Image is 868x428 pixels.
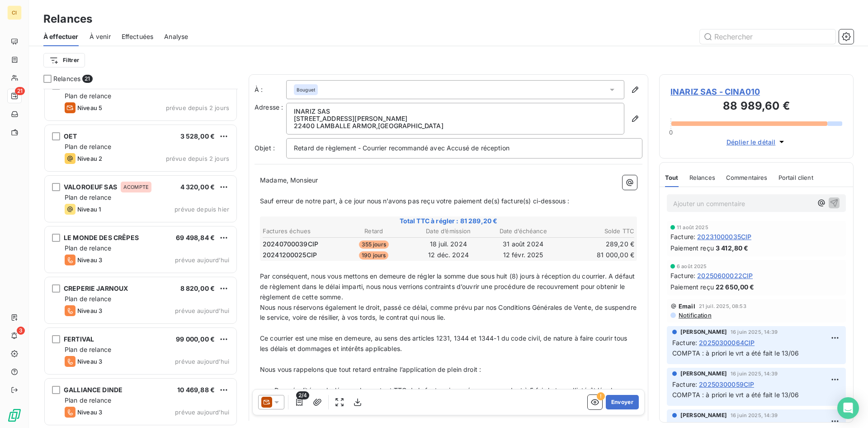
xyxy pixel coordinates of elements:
span: Paiement reçu [670,282,714,292]
p: [STREET_ADDRESS][PERSON_NAME] [294,115,617,122]
span: OET [64,132,77,140]
span: Email [679,303,695,310]
span: 16 juin 2025, 14:39 [731,413,778,418]
span: 16 juin 2025, 14:39 [731,371,778,376]
span: 69 498,84 € [176,234,215,241]
span: Bouguet [297,87,315,93]
span: - Des pénalités, calculées sur le montant TTC de la facture impayée, correspondant à 5 fois le ta... [260,386,623,404]
p: INARIZ SAS [294,108,617,115]
span: prévue depuis hier [175,206,229,213]
span: Niveau 2 [77,155,102,162]
span: Notification [678,312,712,319]
span: Relances [689,174,715,181]
span: Niveau 3 [77,307,102,314]
span: Retard de règlement - Courrier recommandé avec Accusé de réception [294,144,509,152]
span: prévue depuis 2 jours [166,104,229,111]
span: 20240700039CIP [263,240,318,249]
span: INARIZ SAS - CINA010 [670,86,842,98]
span: Nous nous réservons également le droit, passé ce délai, comme prévu par nos Conditions Générales ... [260,303,638,322]
span: 3 528,00 € [180,132,215,140]
td: 31 août 2024 [486,239,560,249]
span: [PERSON_NAME] [680,370,727,378]
h3: Relances [43,11,92,27]
span: COMPTA : à priori le vrt a été fait le 13/06 [672,391,799,399]
span: FERTIVAL [64,335,94,343]
span: 190 jours [359,251,388,260]
span: Analyse [164,32,188,41]
span: 16 juin 2025, 14:39 [731,329,778,335]
span: Facture : [670,271,695,280]
span: Niveau 3 [77,256,102,264]
span: Facture : [672,338,697,347]
span: 21 juil. 2025, 08:53 [699,303,746,309]
span: 2/4 [296,391,309,399]
span: Plan de relance [65,143,111,150]
button: Envoyer [606,395,639,409]
img: Logo LeanPay [7,408,22,423]
h3: 88 989,60 € [670,98,842,116]
span: Déplier le détail [726,137,776,147]
span: Niveau 1 [77,206,101,213]
td: 12 févr. 2025 [486,250,560,260]
div: CI [7,5,22,20]
p: 22400 LAMBALLE ARMOR , [GEOGRAPHIC_DATA] [294,122,617,130]
input: Rechercher [700,29,835,44]
th: Retard [337,226,410,236]
th: Date d’émission [411,226,485,236]
span: Portail client [778,174,813,181]
span: 20241200025CIP [263,250,317,260]
span: 20250300064CIP [699,338,755,347]
span: Plan de relance [65,396,111,404]
th: Solde TTC [561,226,635,236]
td: 12 déc. 2024 [411,250,485,260]
span: Plan de relance [65,244,111,252]
span: Niveau 3 [77,409,102,416]
span: 20250600022CIP [697,271,753,280]
span: 10 469,88 € [177,386,215,394]
span: 11 août 2025 [677,225,708,230]
span: Relances [53,74,80,83]
span: Plan de relance [65,92,111,100]
span: 99 000,00 € [176,335,215,343]
div: Open Intercom Messenger [837,397,859,419]
span: ACOMPTE [123,184,149,190]
span: Total TTC à régler : 81 289,20 € [261,216,636,226]
button: Filtrer [43,53,85,67]
span: Commentaires [726,174,768,181]
span: CREPERIE JARNOUX [64,284,128,292]
span: 0 [669,129,673,136]
span: [PERSON_NAME] [680,328,727,336]
td: 18 juil. 2024 [411,239,485,249]
span: prévue depuis 2 jours [166,155,229,162]
span: 3 [17,327,25,335]
span: Adresse : [255,103,283,111]
a: 21 [7,89,21,103]
span: 21 [82,75,92,83]
span: prévue aujourd’hui [175,409,229,416]
span: Effectuées [122,32,154,41]
span: Paiement reçu [670,243,714,253]
span: Par conséquent, nous vous mettons en demeure de régler la somme due sous huit (8) jours à récepti... [260,272,637,301]
span: 22 650,00 € [716,282,755,292]
span: Niveau 5 [77,104,102,111]
span: Facture : [670,232,695,241]
button: Déplier le détail [724,137,789,147]
span: Niveau 3 [77,358,102,365]
span: 20250300059CIP [699,380,754,389]
span: Plan de relance [65,295,111,303]
span: Madame, Monsieur [260,176,318,184]
label: À : [255,85,286,94]
span: À venir [90,32,111,41]
td: 81 000,00 € [561,250,635,260]
span: Sauf erreur de notre part, à ce jour nous n’avons pas reçu votre paiement de(s) facture(s) ci-des... [260,197,569,205]
span: [PERSON_NAME] [680,411,727,419]
span: À effectuer [43,32,79,41]
td: 289,20 € [561,239,635,249]
span: VALOROEUF SAS [64,183,117,191]
span: COMPTA : à priori le vrt a été fait le 13/06 [672,349,799,357]
span: 20231000035CIP [697,232,751,241]
span: 3 412,80 € [716,243,749,253]
span: Plan de relance [65,346,111,353]
span: Ce courrier est une mise en demeure, au sens des articles 1231, 1344 et 1344-1 du code civil, de ... [260,334,629,352]
span: prévue aujourd’hui [175,256,229,264]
